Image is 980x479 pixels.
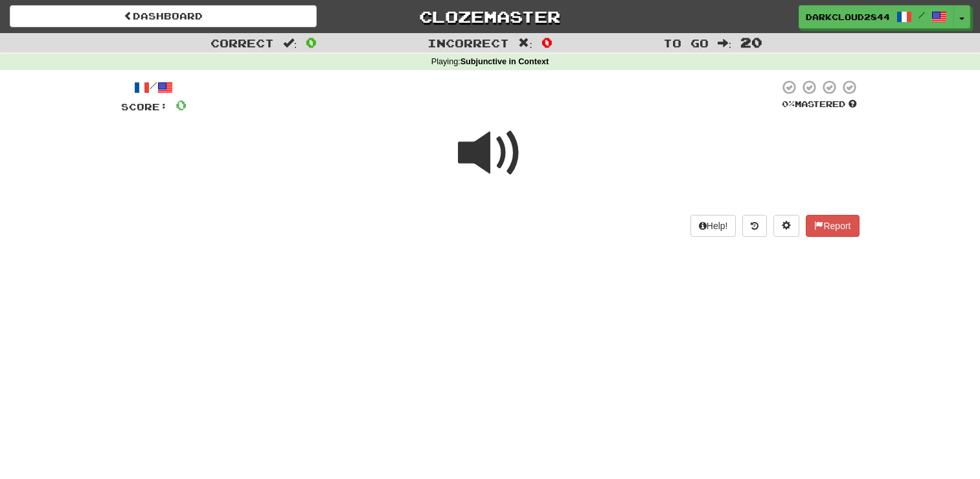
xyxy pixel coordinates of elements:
[782,99,795,109] span: 0 %
[121,101,168,112] span: Score:
[740,34,762,50] span: 20
[518,38,532,49] span: :
[541,34,553,50] span: 0
[283,38,297,49] span: :
[10,5,317,27] a: Dashboard
[427,36,509,49] span: Incorrect
[690,215,736,237] button: Help!
[806,11,890,23] span: DarkCloud2844
[718,38,732,49] span: :
[779,99,860,110] div: Mastered
[806,215,859,237] button: Report
[121,79,187,95] div: /
[461,57,549,66] strong: Subjunctive in Context
[176,97,187,113] span: 0
[742,215,767,237] button: Round history (alt+y)
[306,34,317,50] span: 0
[211,36,274,49] span: Correct
[918,10,925,19] span: /
[799,5,954,29] a: DarkCloud2844 /
[663,36,709,49] span: To go
[336,5,643,28] a: Clozemaster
